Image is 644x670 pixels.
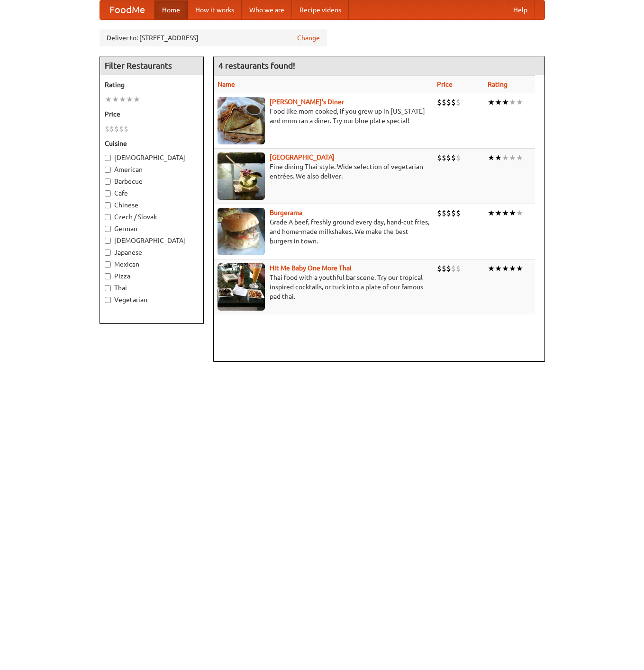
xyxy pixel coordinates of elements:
[446,97,451,107] li: $
[105,188,199,198] label: Cafe
[114,124,119,134] li: $
[437,152,442,163] li: $
[105,202,111,208] input: Chinese
[105,124,109,134] li: $
[105,109,199,119] h5: Price
[437,97,442,107] li: $
[218,107,430,125] p: Food like mom cooked, if you grew up in [US_STATE] and mom ran a diner. Try our blue plate special!
[509,97,516,107] li: ★
[502,208,509,218] li: ★
[446,263,451,274] li: $
[502,263,509,274] li: ★
[105,167,111,173] input: American
[218,217,430,246] p: Grade A beef, freshly ground every day, hand-cut fries, and home-made milkshakes. We make the bes...
[516,208,523,218] li: ★
[218,61,295,70] ng-pluralize: 4 restaurants found!
[218,208,265,255] img: burgerama.jpg
[100,56,203,75] h4: Filter Restaurants
[297,33,320,43] a: Change
[437,208,442,218] li: $
[446,208,451,218] li: $
[437,80,453,88] a: Price
[495,97,502,107] li: ★
[105,297,111,303] input: Vegetarian
[270,153,335,161] a: [GEOGRAPHIC_DATA]
[437,263,442,274] li: $
[451,152,456,163] li: $
[105,80,199,89] h5: Rating
[495,263,502,274] li: ★
[218,162,430,181] p: Fine dining Thai-style. Wide selection of vegetarian entrées. We also deliver.
[451,263,456,274] li: $
[218,80,235,88] a: Name
[105,226,111,232] input: German
[502,152,509,163] li: ★
[292,0,349,19] a: Recipe videos
[100,29,327,46] div: Deliver to: [STREET_ADDRESS]
[495,208,502,218] li: ★
[442,208,446,218] li: $
[154,0,188,19] a: Home
[270,209,302,216] a: Burgerama
[451,97,456,107] li: $
[218,273,430,301] p: Thai food with a youthful bar scene. Try our tropical inspired cocktails, or tuck into a plate of...
[451,208,456,218] li: $
[109,124,114,134] li: $
[456,263,461,274] li: $
[119,124,124,134] li: $
[516,263,523,274] li: ★
[105,190,111,197] input: Cafe
[100,0,154,19] a: FoodMe
[126,94,133,105] li: ★
[105,224,199,233] label: German
[105,248,199,257] label: Japanese
[105,155,111,161] input: [DEMOGRAPHIC_DATA]
[442,263,446,274] li: $
[446,152,451,163] li: $
[105,295,199,304] label: Vegetarian
[516,152,523,163] li: ★
[119,94,126,105] li: ★
[442,152,446,163] li: $
[124,124,128,134] li: $
[105,283,199,293] label: Thai
[133,94,140,105] li: ★
[456,97,461,107] li: $
[242,0,292,19] a: Who we are
[456,152,461,163] li: $
[509,263,516,274] li: ★
[488,208,495,218] li: ★
[270,264,352,272] a: Hit Me Baby One More Thai
[105,250,111,256] input: Japanese
[218,97,265,144] img: sallys.jpg
[509,208,516,218] li: ★
[105,94,112,105] li: ★
[105,214,111,220] input: Czech / Slovak
[105,285,111,291] input: Thai
[218,152,265,200] img: satay.jpg
[105,200,199,210] label: Chinese
[488,263,495,274] li: ★
[509,152,516,163] li: ★
[218,263,265,311] img: babythai.jpg
[488,152,495,163] li: ★
[495,152,502,163] li: ★
[270,98,344,106] a: [PERSON_NAME]'s Diner
[105,179,111,185] input: Barbecue
[105,165,199,174] label: American
[105,271,199,281] label: Pizza
[105,261,111,268] input: Mexican
[488,97,495,107] li: ★
[442,97,446,107] li: $
[105,177,199,186] label: Barbecue
[105,212,199,222] label: Czech / Slovak
[105,139,199,148] h5: Cuisine
[105,259,199,269] label: Mexican
[105,236,199,245] label: [DEMOGRAPHIC_DATA]
[105,153,199,162] label: [DEMOGRAPHIC_DATA]
[112,94,119,105] li: ★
